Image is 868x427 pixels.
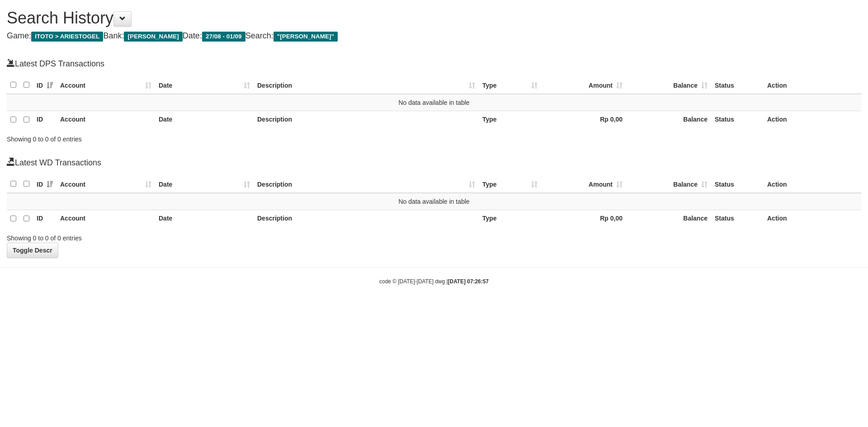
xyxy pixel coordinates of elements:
th: Amount: activate to sort column ascending [541,175,626,193]
th: Status [711,210,764,227]
span: ITOTO > ARIESTOGEL [31,32,103,42]
th: Account: activate to sort column ascending [57,175,155,193]
th: Status [711,76,764,94]
th: Date: activate to sort column ascending [155,76,254,94]
th: Balance [626,210,711,227]
h4: Game: Bank: Date: Search: [7,32,861,41]
span: "[PERSON_NAME]" [274,32,338,42]
th: Type [479,111,541,129]
th: Type: activate to sort column ascending [479,175,541,193]
th: Status [711,175,764,193]
th: Date [155,111,254,129]
th: Type [479,210,541,227]
small: code © [DATE]-[DATE] dwg | [379,278,489,285]
h4: Latest WD Transactions [7,157,861,168]
th: Account: activate to sort column ascending [57,76,155,94]
td: No data available in table [7,94,861,111]
h4: Latest DPS Transactions [7,58,861,69]
th: Account [57,111,155,129]
th: ID [33,111,57,129]
th: Description [254,111,479,129]
th: Account [57,210,155,227]
th: Rp 0,00 [541,210,626,227]
th: Action [764,210,861,227]
th: Balance: activate to sort column ascending [626,76,711,94]
span: [PERSON_NAME] [124,32,182,42]
td: No data available in table [7,193,861,210]
th: ID: activate to sort column ascending [33,76,57,94]
th: Type: activate to sort column ascending [479,76,541,94]
th: Balance [626,111,711,129]
div: Showing 0 to 0 of 0 entries [7,230,355,243]
th: Description: activate to sort column ascending [254,76,479,94]
th: Action [764,76,861,94]
th: Status [711,111,764,129]
h1: Search History [7,9,861,27]
div: Showing 0 to 0 of 0 entries [7,131,355,144]
span: 27/08 - 01/09 [202,32,245,42]
a: Toggle Descr [7,243,58,258]
strong: [DATE] 07:26:57 [448,278,489,285]
th: Balance: activate to sort column ascending [626,175,711,193]
th: Action [764,111,861,129]
th: ID [33,210,57,227]
th: Date: activate to sort column ascending [155,175,254,193]
th: Amount: activate to sort column ascending [541,76,626,94]
th: Description [254,210,479,227]
th: ID: activate to sort column ascending [33,175,57,193]
th: Action [764,175,861,193]
th: Rp 0,00 [541,111,626,129]
th: Date [155,210,254,227]
th: Description: activate to sort column ascending [254,175,479,193]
